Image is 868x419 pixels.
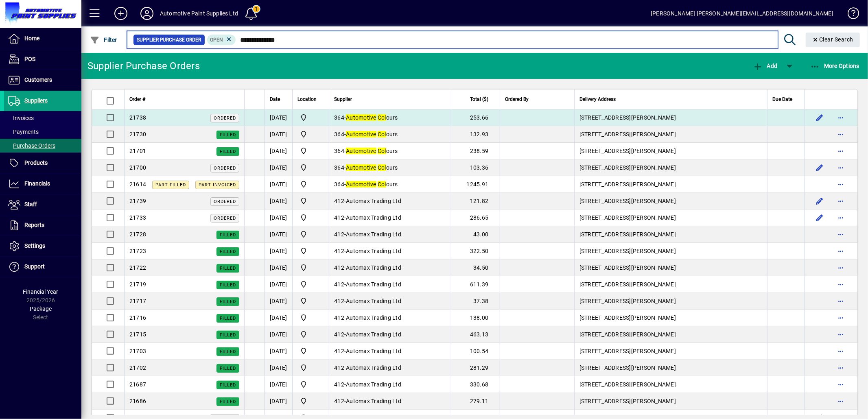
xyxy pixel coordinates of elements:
em: Col [378,131,386,137]
span: Automotive Paint Supplies Ltd [297,246,324,256]
button: More options [834,395,847,408]
span: Automotive Paint Supplies Ltd [297,363,324,373]
span: Filled [220,349,236,354]
td: [STREET_ADDRESS][PERSON_NAME] [574,176,767,193]
span: Filled [220,299,236,304]
span: 364 [334,114,344,121]
span: 412 [334,331,344,338]
span: Automax Trading Ltd [346,264,401,271]
td: [STREET_ADDRESS][PERSON_NAME] [574,143,767,159]
td: [STREET_ADDRESS][PERSON_NAME] [574,109,767,126]
a: Customers [4,70,81,90]
span: 21715 [129,331,146,338]
span: 364 [334,148,344,154]
span: Part Filled [155,182,186,188]
td: - [329,126,451,143]
em: Col [378,114,386,121]
span: 21733 [129,214,146,221]
span: 21700 [129,164,146,171]
span: Add [753,63,777,69]
span: 21702 [129,364,146,371]
span: Ordered [214,116,236,121]
span: 21687 [129,381,146,388]
a: Invoices [4,111,81,125]
span: Supplier [334,95,352,104]
button: More options [834,128,847,141]
button: More options [834,144,847,157]
td: [DATE] [265,176,292,193]
td: 611.39 [451,276,500,293]
div: Date [270,95,287,104]
td: [DATE] [265,226,292,243]
button: Clear [806,33,860,47]
span: Automotive Paint Supplies Ltd [297,396,324,406]
span: 412 [334,364,344,371]
span: More Options [810,63,860,69]
td: [DATE] [265,260,292,276]
td: - [329,243,451,260]
button: Profile [134,6,160,21]
span: Automotive Paint Supplies Ltd [297,380,324,389]
div: Location [297,95,324,104]
span: Automax Trading Ltd [346,348,401,354]
button: More options [834,228,847,241]
td: - [329,176,451,193]
button: More options [834,345,847,358]
td: 463.13 [451,326,500,343]
span: Clear Search [812,36,854,43]
a: Knowledge Base [842,2,858,28]
span: Date [270,95,280,104]
span: 21686 [129,398,146,404]
span: Automax Trading Ltd [346,398,401,404]
td: - [329,209,451,226]
span: ours [346,164,398,171]
button: More options [834,295,847,308]
td: - [329,276,451,293]
span: Automotive Paint Supplies Ltd [297,279,324,289]
td: [STREET_ADDRESS][PERSON_NAME] [574,343,767,360]
span: Filled [220,399,236,404]
button: More options [834,194,847,207]
div: Ordered By [505,95,569,104]
span: ours [346,114,398,121]
a: Settings [4,236,81,256]
td: 138.00 [451,310,500,326]
button: More options [834,378,847,391]
span: Automax Trading Ltd [346,281,401,288]
em: Automotive [346,131,376,137]
button: Add [108,6,134,21]
td: [DATE] [265,293,292,310]
td: 121.82 [451,193,500,209]
span: Filter [90,37,117,43]
td: - [329,143,451,159]
button: More options [834,278,847,291]
span: Location [297,95,317,104]
td: - [329,360,451,376]
td: [STREET_ADDRESS][PERSON_NAME] [574,376,767,393]
span: Home [24,35,39,41]
button: Edit [813,194,826,207]
span: 412 [334,281,344,288]
span: Automax Trading Ltd [346,198,401,204]
a: Products [4,153,81,173]
em: Col [378,164,386,171]
span: 412 [334,381,344,388]
td: - [329,326,451,343]
td: [STREET_ADDRESS][PERSON_NAME] [574,310,767,326]
a: POS [4,49,81,70]
td: [STREET_ADDRESS][PERSON_NAME] [574,276,767,293]
td: [STREET_ADDRESS][PERSON_NAME] [574,226,767,243]
span: Automax Trading Ltd [346,364,401,371]
span: 21703 [129,348,146,354]
span: Ordered [214,166,236,171]
span: Financial Year [23,288,59,295]
span: Automax Trading Ltd [346,314,401,321]
button: More options [834,328,847,341]
span: Filled [220,382,236,388]
td: 322.50 [451,243,500,260]
td: [DATE] [265,376,292,393]
span: Package [30,306,52,312]
span: 364 [334,181,344,188]
span: Automax Trading Ltd [346,231,401,238]
td: - [329,260,451,276]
